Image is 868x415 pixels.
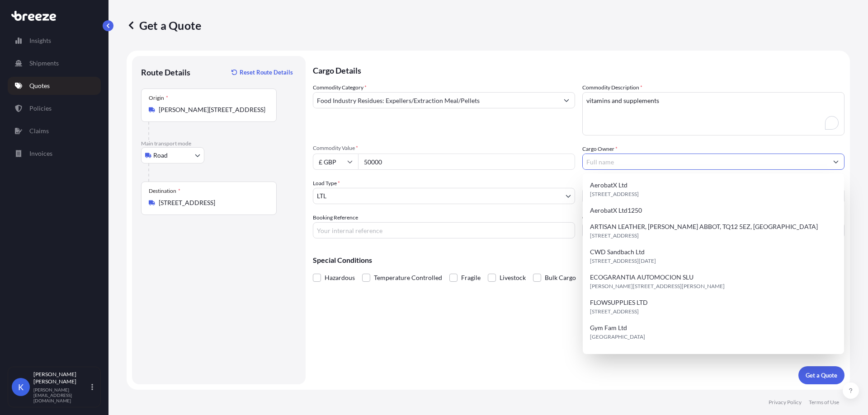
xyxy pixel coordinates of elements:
[149,187,180,195] div: Destination
[590,273,693,282] span: ECOGARANTIA AUTOMOCION SLU
[500,271,526,284] span: Livestock
[18,382,24,392] span: K
[545,271,576,284] span: Bulk Cargo
[33,387,90,403] p: [PERSON_NAME][EMAIL_ADDRESS][DOMAIN_NAME]
[769,399,802,406] p: Privacy Policy
[29,81,50,90] p: Quotes
[240,68,293,77] p: Reset Route Details
[317,191,326,201] span: LTL
[313,213,358,222] label: Booking Reference
[153,151,168,160] span: Road
[358,154,575,170] input: Type amount
[828,154,844,170] button: Show suggestions
[590,349,672,358] span: IMA DAIRY & FOOD UK LTD
[590,256,656,266] span: [STREET_ADDRESS][DATE]
[558,92,575,108] button: Show suggestions
[582,222,844,238] input: Enter name
[590,298,648,307] span: FLOWSUPPLIES LTD
[313,56,844,83] p: Cargo Details
[313,145,575,152] span: Commodity Value
[806,371,837,380] p: Get a Quote
[582,213,614,222] label: Carrier Name
[590,247,645,256] span: CWD Sandbach Ltd
[583,154,828,170] input: Full name
[313,222,575,238] input: Your internal reference
[29,59,59,68] p: Shipments
[590,206,642,215] span: AerobatX Ltd1250
[582,179,844,186] span: Freight Cost
[590,323,627,332] span: Gym Fam Ltd
[141,67,190,78] p: Route Details
[313,256,844,264] p: Special Conditions
[590,307,639,316] span: [STREET_ADDRESS]
[33,371,90,385] p: [PERSON_NAME] [PERSON_NAME]
[590,332,645,341] span: [GEOGRAPHIC_DATA]
[313,83,367,92] label: Commodity Category
[809,399,839,406] p: Terms of Use
[582,145,618,154] label: Cargo Owner
[590,181,627,190] span: AerobatX Ltd
[374,271,442,284] span: Temperature Controlled
[159,198,265,207] input: Destination
[29,104,52,113] p: Policies
[29,36,51,45] p: Insights
[313,179,340,188] span: Load Type
[590,190,639,199] span: [STREET_ADDRESS]
[159,105,265,114] input: Origin
[29,149,52,158] p: Invoices
[461,271,481,284] span: Fragile
[582,92,844,135] textarea: To enrich screen reader interactions, please activate Accessibility in Grammarly extension settings
[141,140,297,147] p: Main transport mode
[325,271,355,284] span: Hazardous
[582,83,642,92] label: Commodity Description
[149,94,168,102] div: Origin
[590,222,818,231] span: ARTISAN LEATHER, [PERSON_NAME] ABBOT, TQ12 5EZ, [GEOGRAPHIC_DATA]
[590,231,639,240] span: [STREET_ADDRESS]
[29,126,49,135] p: Claims
[141,147,204,163] button: Select transport
[313,92,558,108] input: Select a commodity type
[590,282,725,291] span: [PERSON_NAME][STREET_ADDRESS][PERSON_NAME]
[127,18,201,33] p: Get a Quote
